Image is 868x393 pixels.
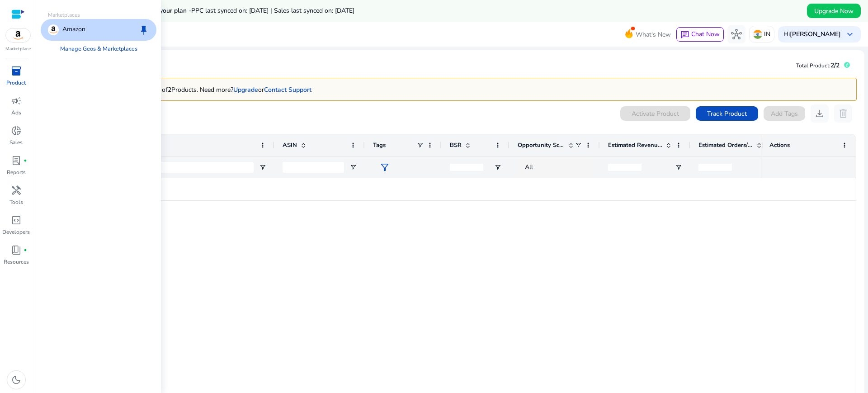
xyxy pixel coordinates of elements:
[138,24,149,35] span: keep
[74,85,311,95] p: You've reached your Plan Limit of Products. Need more?
[60,7,354,15] h5: Data syncs run less frequently on your plan -
[707,109,747,118] span: Track Product
[9,138,23,147] p: Sales
[764,26,770,42] p: IN
[525,163,533,171] span: All
[233,85,264,94] span: or
[349,164,357,171] button: Open Filter Menu
[11,185,22,196] span: handyman
[6,79,26,87] p: Product
[608,141,662,149] span: Estimated Revenue/Day
[7,168,26,176] p: Reports
[5,46,31,52] p: Marketplace
[373,141,386,149] span: Tags
[11,109,21,117] p: Ads
[283,141,297,149] span: ASIN
[4,258,29,266] p: Resources
[844,29,855,40] span: keyboard_arrow_down
[675,164,682,171] button: Open Filter Menu
[6,28,30,42] img: amazon.svg
[11,374,22,385] span: dark_mode
[48,24,59,35] img: amazon.svg
[24,159,27,162] span: fiber_manual_record
[79,162,254,173] input: Product Name Filter Input
[814,108,825,119] span: download
[450,141,462,149] span: BSR
[811,104,829,123] button: download
[24,248,27,252] span: fiber_manual_record
[2,228,30,236] p: Developers
[814,6,854,16] span: Upgrade Now
[807,4,861,18] button: Upgrade Now
[53,41,145,57] a: Manage Geos & Marketplaces
[11,155,22,166] span: lab_profile
[41,11,156,19] p: Marketplaces
[830,61,840,70] span: 2/2
[233,85,258,94] a: Upgrade
[790,30,841,38] b: [PERSON_NAME]
[796,62,830,69] span: Total Product:
[379,162,390,173] span: filter_alt
[11,215,22,226] span: code_blocks
[636,27,671,43] span: What's New
[191,6,354,15] span: PPC last synced on: [DATE] | Sales last synced on: [DATE]
[518,141,565,149] span: Opportunity Score
[727,25,745,43] button: hub
[62,24,85,35] p: Amazon
[698,141,753,149] span: Estimated Orders/Day
[283,162,344,173] input: ASIN Filter Input
[11,245,22,256] span: book_4
[696,106,758,121] button: Track Product
[731,29,742,40] span: hub
[769,141,790,149] span: Actions
[168,85,171,94] b: 2
[11,125,22,136] span: donut_small
[11,95,22,106] span: campaign
[494,164,501,171] button: Open Filter Menu
[9,198,23,206] p: Tools
[11,66,22,76] span: inventory_2
[783,31,841,38] p: Hi
[264,85,311,94] a: Contact Support
[691,30,720,38] span: Chat Now
[676,27,724,42] button: chatChat Now
[753,30,762,39] img: in.svg
[259,164,266,171] button: Open Filter Menu
[680,30,689,39] span: chat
